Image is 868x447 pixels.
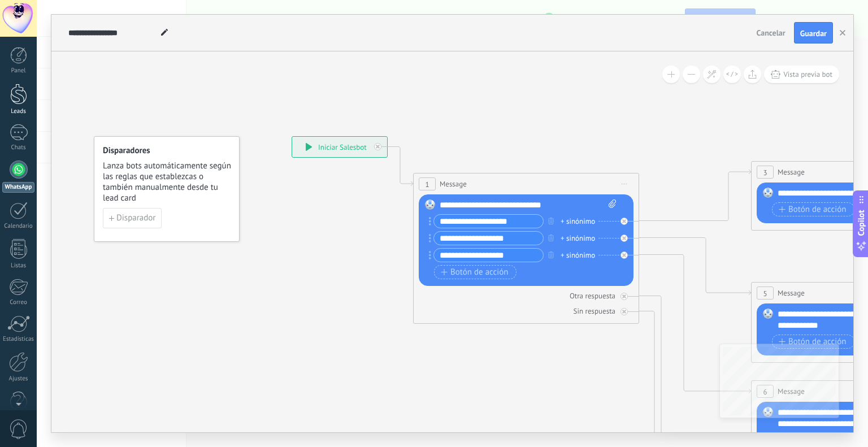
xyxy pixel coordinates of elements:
[2,144,35,151] div: Chats
[752,24,790,41] button: Cancelar
[425,180,429,189] span: 1
[778,288,805,298] span: Message
[2,299,35,306] div: Correo
[2,375,35,383] div: Ajustes
[561,216,595,227] div: + sinónimo
[800,29,827,37] span: Guardar
[103,160,232,203] span: Lanza bots automáticamente según las reglas que establezcas o también manualmente desde tu lead card
[763,289,767,298] span: 5
[440,179,467,189] span: Message
[779,337,847,346] span: Botón de acción
[561,250,595,261] div: + sinónimo
[2,262,35,270] div: Listas
[2,182,34,193] div: WhatsApp
[292,137,387,157] div: Iniciar Salesbot
[856,210,867,236] span: Copilot
[2,223,35,230] div: Calendario
[561,233,595,244] div: + sinónimo
[794,22,833,44] button: Guardar
[434,265,517,279] button: Botón de acción
[2,108,35,115] div: Leads
[574,306,615,316] div: Sin respuesta
[441,268,509,277] span: Botón de acción
[783,70,832,79] span: Vista previa bot
[2,67,35,75] div: Panel
[103,145,232,156] h4: Disparadores
[772,335,854,349] button: Botón de acción
[757,28,785,38] span: Cancelar
[772,202,854,216] button: Botón de acción
[778,167,805,177] span: Message
[2,336,35,343] div: Estadísticas
[779,205,847,214] span: Botón de acción
[570,291,615,301] div: Otra respuesta
[103,208,162,228] button: Disparador
[116,214,155,222] span: Disparador
[764,66,839,83] button: Vista previa bot
[763,168,767,177] span: 3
